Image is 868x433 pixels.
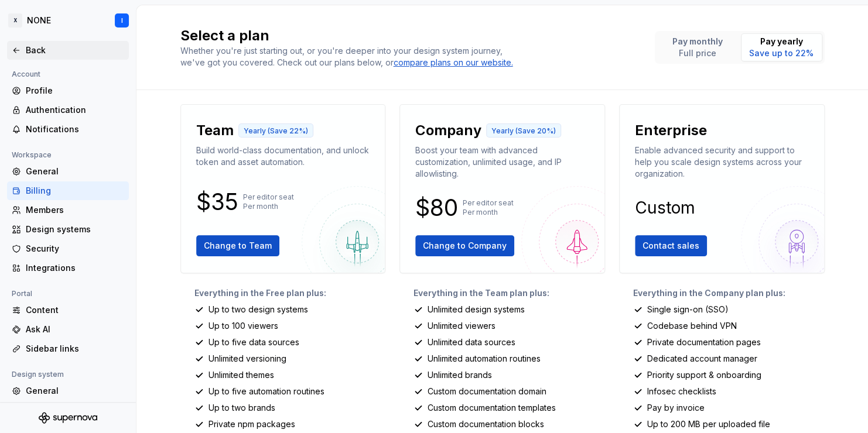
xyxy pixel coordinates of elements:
div: Workspace [7,148,56,162]
div: Notifications [26,123,124,135]
div: Ask AI [26,324,124,335]
span: Change to Team [204,240,272,252]
p: Up to five data sources [209,336,299,348]
p: Single sign-on (SSO) [647,304,729,315]
p: Up to 100 viewers [209,320,278,332]
p: Company [415,121,481,140]
button: Change to Team [196,235,279,256]
div: I [121,16,123,25]
a: Security [7,239,129,258]
p: Custom documentation domain [428,386,546,397]
div: Design system [7,367,69,382]
div: NONE [27,15,51,26]
p: Everything in the Free plan plus: [194,287,386,299]
div: Design systems [26,224,124,235]
p: Codebase behind VPN [647,320,737,332]
div: Whether you're just starting out, or you're deeper into your design system journey, we've got you... [180,45,520,68]
div: Billing [26,185,124,197]
a: Notifications [7,120,129,139]
p: Team [196,121,234,140]
a: Billing [7,181,129,200]
button: Contact sales [635,235,707,256]
p: Per editor seat Per month [463,198,514,217]
div: Back [26,44,124,56]
a: General [7,162,129,181]
a: Back [7,41,129,60]
p: Everything in the Company plan plus: [633,287,825,299]
p: Up to 200 MB per uploaded file [647,418,770,430]
span: Contact sales [643,240,699,252]
p: Unlimited automation routines [428,353,541,365]
div: X [8,13,22,28]
button: XNONEI [2,8,134,33]
p: Private npm packages [209,418,295,430]
div: Members [26,204,124,216]
p: Full price [672,47,723,59]
button: Pay monthlyFull price [657,33,739,61]
p: Unlimited themes [209,369,274,381]
p: Unlimited viewers [428,320,495,332]
a: compare plans on our website. [394,57,513,68]
p: Private documentation pages [647,336,761,348]
p: Custom [635,201,695,215]
a: Profile [7,81,129,100]
a: Ask AI [7,320,129,339]
div: Content [26,304,124,316]
h2: Select a plan [180,26,641,45]
p: Enterprise [635,121,707,140]
a: Integrations [7,259,129,277]
p: Yearly (Save 20%) [491,126,556,136]
div: Sidebar links [26,343,124,355]
a: General [7,382,129,400]
p: Unlimited data sources [428,336,515,348]
a: Members [7,401,129,420]
button: Change to Company [415,235,514,256]
div: General [26,166,124,177]
p: Unlimited versioning [209,353,286,365]
p: Dedicated account manager [647,353,757,365]
a: Members [7,201,129,219]
a: Authentication [7,101,129,119]
div: Integrations [26,262,124,274]
p: Unlimited design systems [428,304,525,315]
a: Design systems [7,220,129,239]
p: Up to two brands [209,402,275,414]
p: Per editor seat Per month [243,193,294,211]
p: Enable advanced security and support to help you scale design systems across your organization. [635,145,809,180]
div: Authentication [26,104,124,116]
span: Change to Company [423,240,507,252]
p: Everything in the Team plan plus: [414,287,605,299]
p: Infosec checklists [647,386,716,397]
p: Custom documentation templates [428,402,556,414]
p: $80 [415,201,458,215]
div: Security [26,243,124,255]
button: Pay yearlySave up to 22% [741,33,822,61]
p: Build world-class documentation, and unlock token and asset automation. [196,145,370,168]
p: Pay monthly [672,36,723,47]
p: Up to five automation routines [209,386,324,397]
div: Account [7,67,45,81]
p: Pay yearly [749,36,814,47]
p: Boost your team with advanced customization, unlimited usage, and IP allowlisting. [415,145,589,180]
svg: Supernova Logo [39,412,97,424]
p: Unlimited brands [428,369,492,381]
a: Content [7,301,129,319]
div: General [26,385,124,397]
p: Custom documentation blocks [428,418,544,430]
a: Sidebar links [7,339,129,358]
p: Yearly (Save 22%) [244,126,308,136]
p: Up to two design systems [209,304,308,315]
div: Portal [7,287,37,301]
div: Profile [26,85,124,97]
p: Priority support & onboarding [647,369,761,381]
p: Save up to 22% [749,47,814,59]
p: $35 [196,195,238,209]
p: Pay by invoice [647,402,705,414]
